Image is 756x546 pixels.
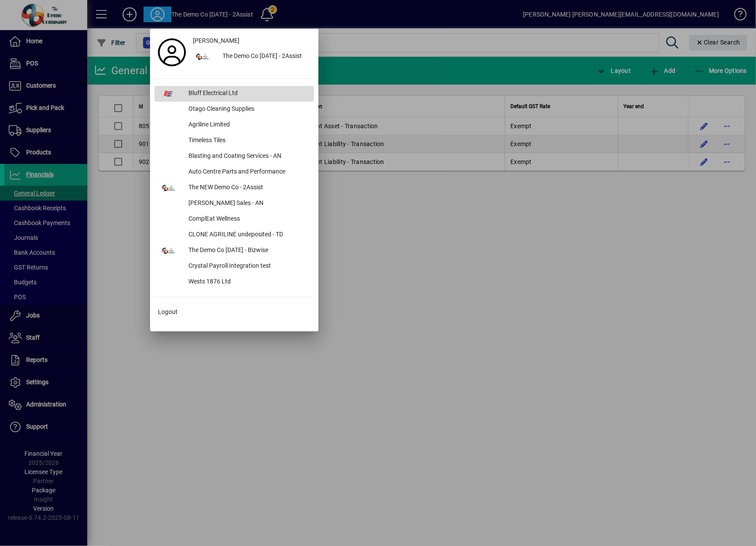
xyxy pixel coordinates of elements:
[181,180,314,196] div: The NEW Demo Co - 2Assist
[181,212,314,227] div: ComplEat Wellness
[158,307,178,317] span: Logout
[154,259,314,274] button: Crystal Payroll Integration test
[181,196,314,212] div: [PERSON_NAME] Sales - AN
[154,304,314,320] button: Logout
[181,149,314,164] div: Blasting and Coating Services - AN
[154,86,314,102] button: Bluff Electrical Ltd
[181,86,314,102] div: Bluff Electrical Ltd
[181,243,314,259] div: The Demo Co [DATE] - Bizwise
[189,33,314,49] a: [PERSON_NAME]
[181,274,314,290] div: Wests 1876 Ltd
[154,212,314,227] button: ComplEat Wellness
[154,164,314,180] button: Auto Centre Parts and Performance
[154,227,314,243] button: CLONE AGRILINE undeposited - TD
[181,102,314,117] div: Otago Cleaning Supplies
[181,117,314,133] div: Agriline Limited
[181,227,314,243] div: CLONE AGRILINE undeposited - TD
[154,274,314,290] button: Wests 1876 Ltd
[154,117,314,133] button: Agriline Limited
[154,243,314,259] button: The Demo Co [DATE] - Bizwise
[193,36,239,45] span: [PERSON_NAME]
[216,49,314,65] div: The Demo Co [DATE] - 2Assist
[181,133,314,149] div: Timeless Tiles
[189,49,314,65] button: The Demo Co [DATE] - 2Assist
[154,102,314,117] button: Otago Cleaning Supplies
[154,44,189,60] a: Profile
[181,164,314,180] div: Auto Centre Parts and Performance
[154,149,314,164] button: Blasting and Coating Services - AN
[181,259,314,274] div: Crystal Payroll Integration test
[154,180,314,196] button: The NEW Demo Co - 2Assist
[154,196,314,212] button: [PERSON_NAME] Sales - AN
[154,133,314,149] button: Timeless Tiles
